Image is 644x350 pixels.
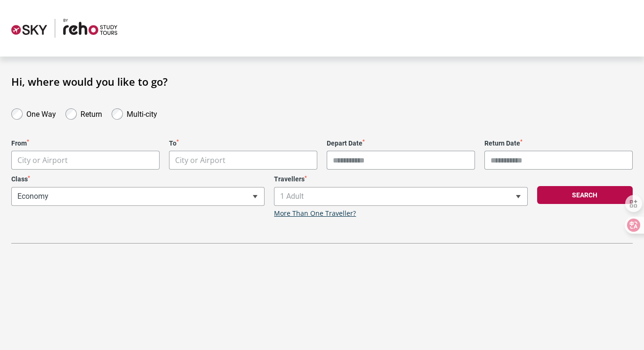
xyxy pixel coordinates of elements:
[80,107,102,119] label: Return
[26,107,56,119] label: One Way
[484,139,633,147] label: Return Date
[12,187,264,205] span: Economy
[11,175,265,183] label: Class
[274,210,356,218] a: More Than One Traveller?
[11,151,160,170] span: City or Airport
[12,151,159,170] span: City or Airport
[537,186,633,204] button: Search
[274,187,527,206] span: 1 Adult
[11,139,160,147] label: From
[274,187,527,205] span: 1 Adult
[11,187,265,206] span: Economy
[274,175,527,183] label: Travellers
[11,75,633,88] h1: Hi, where would you like to go?
[327,139,475,147] label: Depart Date
[169,139,317,147] label: To
[127,107,157,119] label: Multi-city
[169,151,317,170] span: City or Airport
[175,155,225,165] span: City or Airport
[169,151,317,170] span: City or Airport
[17,155,68,165] span: City or Airport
